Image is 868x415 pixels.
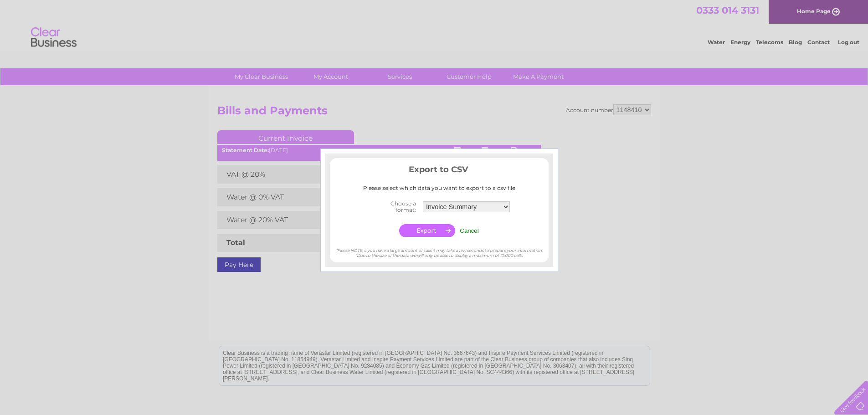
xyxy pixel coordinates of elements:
div: Please select which data you want to export to a csv file [330,185,549,191]
input: Cancel [460,227,479,234]
a: 0333 014 3131 [696,5,759,16]
a: Water [708,39,725,46]
a: Telecoms [756,39,783,46]
a: Contact [807,39,830,46]
a: Log out [838,39,859,46]
th: Choose a format: [366,198,421,216]
a: Blog [789,39,802,46]
img: logo.png [31,24,77,51]
a: Energy [730,39,750,46]
div: Clear Business is a trading name of Verastar Limited (registered in [GEOGRAPHIC_DATA] No. 3667643... [219,5,650,44]
div: *Please NOTE, if you have a large amount of calls it may take a few seconds to prepare your infor... [330,239,549,258]
h3: Export to CSV [330,163,549,179]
